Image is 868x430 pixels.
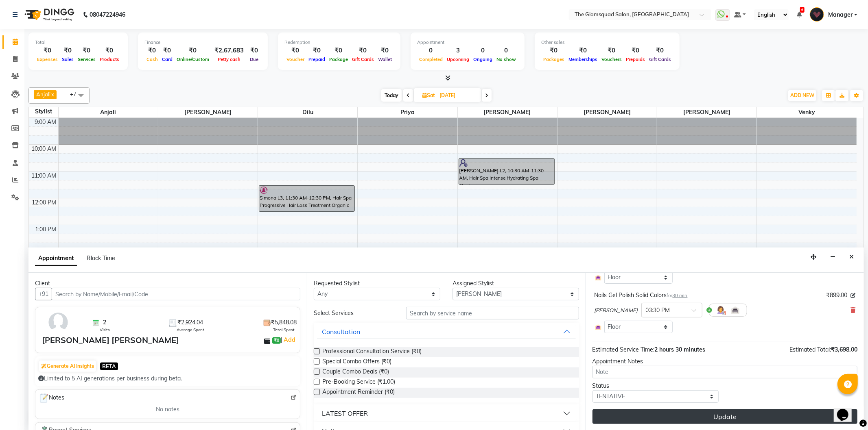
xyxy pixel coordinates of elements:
[60,56,76,62] span: Sales
[38,374,297,383] div: Limited to 5 AI generations per business during beta.
[177,318,203,327] span: ₹2,924.04
[158,107,258,117] span: [PERSON_NAME]
[271,318,297,327] span: ₹5,848.08
[39,361,96,372] button: Generate AI Insights
[35,251,77,266] span: Appointment
[103,318,106,327] span: 2
[36,91,50,98] span: Anjali
[381,89,402,102] span: Today
[417,46,445,55] div: 0
[789,346,831,353] span: Estimated Total:
[417,56,445,62] span: Completed
[831,346,857,353] span: ₹3,698.00
[595,291,688,300] div: Nails Gel Polish Solid Colors
[788,90,816,101] button: ADD NEW
[459,159,554,185] div: [PERSON_NAME] L2, 10:30 AM-11:30 AM, Hair Spa Intense Hydrating Spa 45min. L
[76,56,98,62] span: Services
[52,288,300,300] input: Search by Name/Mobile/Email/Code
[76,46,98,55] div: ₹0
[716,305,726,315] img: Hairdresser.png
[453,279,579,288] div: Assigned Stylist
[797,11,802,18] a: 6
[657,107,756,117] span: [PERSON_NAME]
[541,56,566,62] span: Packages
[284,39,394,46] div: Redemption
[98,46,121,55] div: ₹0
[376,46,394,55] div: ₹0
[851,293,855,298] i: Edit price
[599,56,624,62] span: Vouchers
[458,107,557,117] span: [PERSON_NAME]
[757,107,857,117] span: Venky
[566,56,599,62] span: Memberships
[90,3,125,26] b: 08047224946
[35,39,121,46] div: Total
[322,367,389,378] span: Couple Combo Deals (₹0)
[34,225,58,234] div: 1:00 PM
[730,305,740,315] img: Interior.png
[599,46,624,55] div: ₹0
[308,309,400,317] div: Select Services
[445,56,471,62] span: Upcoming
[31,198,58,207] div: 12:00 PM
[647,46,673,55] div: ₹0
[834,397,860,422] iframe: chat widget
[322,357,391,367] span: Special Combo Offers (₹0)
[322,327,360,337] div: Consultation
[281,335,297,345] span: |
[376,56,394,62] span: Wallet
[248,56,260,62] span: Due
[566,46,599,55] div: ₹0
[259,186,354,211] div: Simona L3, 11:30 AM-12:30 PM, Hair Spa Progressive Hair Loss Treatment Organic
[282,335,297,345] a: Add
[144,56,160,62] span: Cash
[46,311,70,334] img: avatar
[327,56,350,62] span: Package
[21,3,77,26] img: logo
[175,56,211,62] span: Online/Custom
[35,279,300,288] div: Client
[673,293,688,298] span: 30 min
[258,107,357,117] span: Dilu
[810,7,824,22] img: Manager
[35,46,60,55] div: ₹0
[437,89,478,102] input: 2025-10-11
[322,378,395,388] span: Pre-Booking Service (₹1.00)
[828,11,853,19] span: Manager
[420,92,437,98] span: Sat
[284,46,306,55] div: ₹0
[593,382,719,390] div: Status
[624,46,647,55] div: ₹0
[624,56,647,62] span: Prepaids
[826,291,847,300] span: ₹899.00
[358,107,457,117] span: Priya
[29,107,58,116] div: Stylist
[350,56,376,62] span: Gift Cards
[471,46,494,55] div: 0
[100,363,118,370] span: BETA
[314,279,440,288] div: Requested Stylist
[595,324,602,331] img: Interior.png
[30,172,58,180] div: 11:00 AM
[800,7,805,13] span: 6
[417,39,518,46] div: Appointment
[322,347,422,357] span: Professional Consultation Service (₹0)
[655,346,706,353] span: 2 hours 30 minutes
[35,56,60,62] span: Expenses
[156,405,179,414] span: No notes
[160,46,175,55] div: ₹0
[595,274,602,281] img: Interior.png
[350,46,376,55] div: ₹0
[216,56,243,62] span: Petty cash
[211,46,247,55] div: ₹2,67,683
[50,91,54,98] a: x
[541,46,566,55] div: ₹0
[322,408,368,418] div: LATEST OFFER
[247,46,261,55] div: ₹0
[35,288,52,300] button: +91
[60,46,76,55] div: ₹0
[445,46,471,55] div: 3
[284,56,306,62] span: Voucher
[100,327,110,333] span: Visits
[595,306,638,315] span: [PERSON_NAME]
